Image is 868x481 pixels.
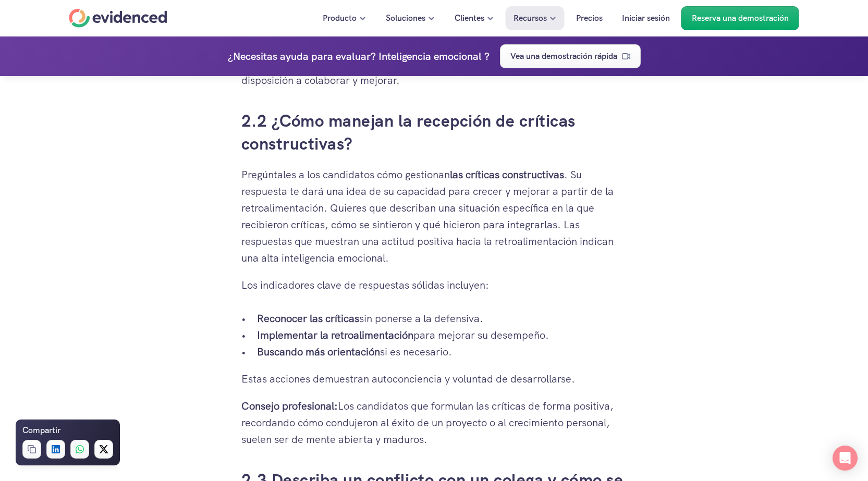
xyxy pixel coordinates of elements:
font: ? [484,50,490,63]
font: Implementar la retroalimentación [257,328,413,342]
font: Iniciar sesión [622,13,670,23]
font: Clientes [455,13,484,23]
font: Reconocer las críticas [257,312,359,325]
font: Vea una demostración rápida [510,51,617,61]
div: Open Intercom Messenger [833,446,858,471]
font: 2.2 ¿Cómo manejan la recepción de críticas constructivas? [241,110,580,155]
font: Reserva una demostración [692,13,789,23]
a: Reserva una demostración [681,6,799,30]
font: Pregúntales a los candidatos cómo gestionan [241,168,450,181]
a: Iniciar sesión [614,6,678,30]
font: Los indicadores clave de respuestas sólidas incluyen: [241,278,489,292]
font: ¿Necesitas ayuda para evaluar? [228,50,376,63]
font: Soluciones [386,13,425,23]
a: Vea una demostración rápida [500,44,641,68]
font: Recursos [514,13,547,23]
font: Inteligencia emocional [378,50,482,63]
font: para mejorar su desempeño. [413,328,549,342]
font: Producto [323,13,357,23]
font: Compartir [22,425,60,436]
a: Precios [568,6,610,30]
font: Precios [576,13,603,23]
font: Estas acciones demuestran autoconciencia y voluntad de desarrollarse. [241,372,575,386]
font: Buscando más orientación [257,345,380,359]
font: sin ponerse a la defensiva. [359,312,483,325]
a: Hogar [69,9,167,28]
font: las críticas constructivas [450,168,564,181]
font: si es necesario. [380,345,452,359]
font: Consejo profesional: [241,399,338,413]
font: Los candidatos que formulan las críticas de forma positiva, recordando cómo condujeron al éxito d... [241,399,616,446]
